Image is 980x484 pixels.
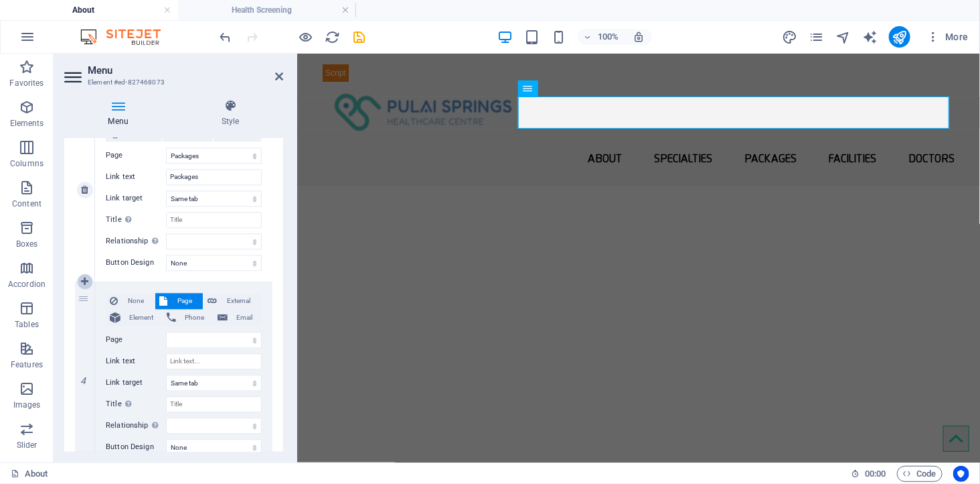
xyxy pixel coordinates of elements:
[10,158,44,169] p: Columns
[106,255,166,271] label: Button Design
[10,118,44,129] p: Elements
[351,29,367,45] button: save
[218,29,234,45] i: Undo: Change menu items (Ctrl+Z)
[325,29,341,45] i: Reload page
[106,418,166,434] label: Relationship
[889,26,910,48] button: publish
[865,466,886,482] span: 00 00
[298,29,314,45] button: Click here to leave preview mode and continue editing
[232,310,257,326] span: Email
[155,293,203,309] button: Page
[633,31,645,43] i: On resize automatically adjust zoom level to fit chosen device.
[809,29,824,45] i: Pages (Ctrl+Alt+S)
[835,29,851,45] button: navigator
[598,29,619,45] h6: 100%
[874,469,876,479] span: :
[178,3,356,17] h4: Health Screening
[106,332,166,348] label: Page
[862,29,878,45] button: text_generator
[166,212,262,228] input: Title
[953,466,969,482] button: Usercentrics
[122,293,151,309] span: None
[125,310,158,326] span: Element
[203,293,261,309] button: External
[77,29,177,45] img: Editor Logo
[106,212,166,228] label: Title
[171,293,199,309] span: Page
[325,29,341,45] button: reload
[177,99,283,127] h4: Style
[106,169,166,185] label: Link text
[352,29,367,45] i: Save (Ctrl+S)
[921,26,974,48] button: More
[106,233,166,249] label: Relationship
[11,466,48,482] a: Click to cancel selection. Double-click to open Pages
[15,319,39,330] p: Tables
[218,29,234,45] button: undo
[214,310,261,326] button: Email
[782,29,798,45] button: design
[897,466,943,482] button: Code
[926,30,969,44] span: More
[106,396,166,412] label: Title
[166,353,262,369] input: Link text...
[809,29,825,45] button: pages
[106,190,166,206] label: Link target
[221,293,257,309] span: External
[88,76,256,88] h3: Element #ed-827468073
[166,396,262,412] input: Title
[106,147,166,164] label: Page
[180,310,209,326] span: Phone
[17,440,37,450] p: Slider
[12,198,42,209] p: Content
[106,439,166,455] label: Button Design
[903,466,936,482] span: Code
[106,353,166,369] label: Link text
[64,99,177,127] h4: Menu
[13,400,41,410] p: Images
[851,466,886,482] h6: Session time
[892,29,907,45] i: Publish
[106,293,155,309] button: None
[8,279,46,290] p: Accordion
[862,29,878,45] i: AI Writer
[9,78,44,88] p: Favorites
[16,239,38,249] p: Boxes
[163,310,213,326] button: Phone
[11,359,43,370] p: Features
[106,310,162,326] button: Element
[106,375,166,391] label: Link target
[74,375,93,386] em: 4
[88,64,283,76] h2: Menu
[166,169,262,185] input: Link text...
[578,29,625,45] button: 100%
